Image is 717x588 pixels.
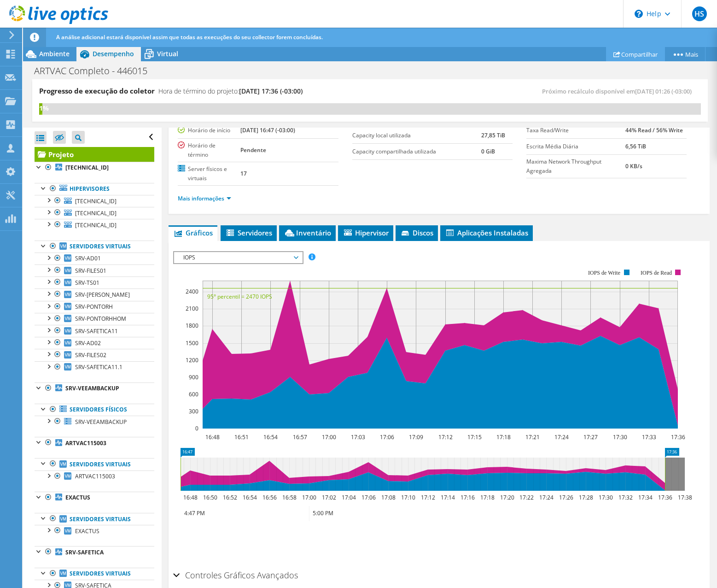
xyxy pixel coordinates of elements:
[75,291,130,299] span: SRV-[PERSON_NAME]
[658,494,672,501] text: 17:36
[671,433,685,441] text: 17:36
[39,103,42,113] div: 1%
[75,327,118,335] span: SRV-SAFETICA11
[480,494,495,501] text: 17:18
[35,265,154,276] a: SRV-FILES01
[186,288,198,295] text: 2400
[559,494,573,501] text: 17:26
[56,33,323,41] span: A análise adicional estará disponível assim que todas as execuções do seu collector forem concluí...
[445,228,528,237] span: Aplicações Instaladas
[467,433,482,441] text: 17:15
[579,494,593,501] text: 17:28
[665,47,705,61] a: Mais
[158,86,303,96] h4: Hora de término do projeto:
[583,433,598,441] text: 17:27
[35,416,154,428] a: SRV-VEEAMBACKUP
[542,87,696,95] span: Próximo recálculo disponível em
[35,458,154,470] a: Servidores virtuais
[65,164,109,171] b: [TECHNICAL_ID]
[35,437,154,449] a: ARTVAC115003
[178,165,240,183] label: Server físicos e virtuais
[400,228,433,237] span: Discos
[282,494,297,501] text: 16:58
[635,87,692,95] span: [DATE] 01:26 (-03:00)
[35,492,154,504] a: EXACTUS
[30,66,162,76] h1: ARTVAC Completo - 446015
[183,494,198,501] text: 16:48
[65,439,106,447] b: ARTVAC115003
[157,49,178,58] span: Virtual
[203,494,217,501] text: 16:50
[692,6,707,21] span: HS
[613,433,627,441] text: 17:30
[35,147,154,162] a: Projeto
[618,494,633,501] text: 17:32
[225,228,272,237] span: Servidores
[35,162,154,174] a: [TECHNICAL_ID]
[35,219,154,231] a: [TECHNICAL_ID]
[481,147,495,155] b: 0 GiB
[263,433,278,441] text: 16:54
[75,418,127,426] span: SRV-VEEAMBACKUP
[65,548,104,556] b: SRV-SAFETICA
[500,494,514,501] text: 17:20
[243,494,257,501] text: 16:54
[342,494,356,501] text: 17:04
[262,494,277,501] text: 16:56
[302,494,316,501] text: 17:00
[381,494,396,501] text: 17:08
[438,433,453,441] text: 17:12
[173,228,213,237] span: Gráficos
[186,305,198,312] text: 2100
[322,433,336,441] text: 17:00
[35,546,154,558] a: SRV-SAFETICA
[526,142,626,151] label: Escrita Média Diária
[352,131,482,140] label: Capacity local utilizada
[35,195,154,207] a: [TECHNICAL_ID]
[625,142,646,150] b: 6,56 TiB
[35,470,154,482] a: ARTVAC115003
[186,356,198,364] text: 1200
[35,253,154,265] a: SRV-AD01
[75,267,106,275] span: SRV-FILES01
[361,494,376,501] text: 17:06
[539,494,554,501] text: 17:24
[75,303,113,311] span: SRV-PONTORH
[588,270,620,276] text: IOPS de Write
[189,390,198,398] text: 600
[519,494,534,501] text: 17:22
[186,322,198,329] text: 1800
[234,433,249,441] text: 16:51
[75,363,122,371] span: SRV-SAFETICA11.1
[173,566,298,584] h2: Controles Gráficos Avançados
[178,194,231,202] a: Mais informações
[284,228,331,237] span: Inventário
[65,494,90,501] b: EXACTUS
[75,351,106,359] span: SRV-FILES02
[75,279,99,287] span: SRV-TS01
[625,162,642,170] b: 0 KB/s
[35,349,154,361] a: SRV-FILES02
[223,494,237,501] text: 16:52
[35,361,154,373] a: SRV-SAFETICA11.1
[189,373,198,381] text: 900
[186,339,198,347] text: 1500
[240,146,266,154] b: Pendente
[441,494,455,501] text: 17:14
[240,170,247,177] b: 17
[75,221,117,229] span: [TECHNICAL_ID]
[641,270,672,276] text: IOPS de Read
[239,87,303,95] span: [DATE] 17:36 (-03:00)
[35,404,154,416] a: Servidores físicos
[75,197,117,205] span: [TECHNICAL_ID]
[461,494,475,501] text: 17:16
[75,315,126,323] span: SRV-PONTORHHOM
[39,49,70,58] span: Ambiente
[75,472,115,480] span: ARTVAC115003
[496,433,511,441] text: 17:18
[421,494,435,501] text: 17:12
[526,126,626,135] label: Taxa Read/Write
[65,384,119,392] b: SRV-VEEAMBACKUP
[35,241,154,253] a: Servidores virtuais
[409,433,423,441] text: 17:09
